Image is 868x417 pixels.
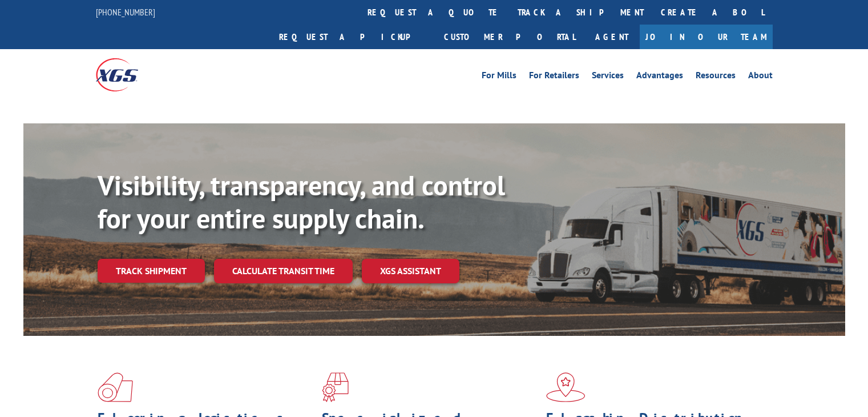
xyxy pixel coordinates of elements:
[748,71,773,83] a: About
[98,372,133,402] img: xgs-icon-total-supply-chain-intelligence-red
[482,71,516,83] a: For Mills
[98,259,205,283] a: Track shipment
[96,6,155,18] a: [PHONE_NUMBER]
[322,372,349,402] img: xgs-icon-focused-on-flooring-red
[636,71,683,83] a: Advantages
[640,25,773,49] a: Join Our Team
[435,25,584,49] a: Customer Portal
[592,71,624,83] a: Services
[696,71,736,83] a: Resources
[529,71,579,83] a: For Retailers
[271,25,435,49] a: Request a pickup
[546,372,586,402] img: xgs-icon-flagship-distribution-model-red
[214,259,353,283] a: Calculate transit time
[584,25,640,49] a: Agent
[98,167,505,236] b: Visibility, transparency, and control for your entire supply chain.
[362,259,459,283] a: XGS ASSISTANT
